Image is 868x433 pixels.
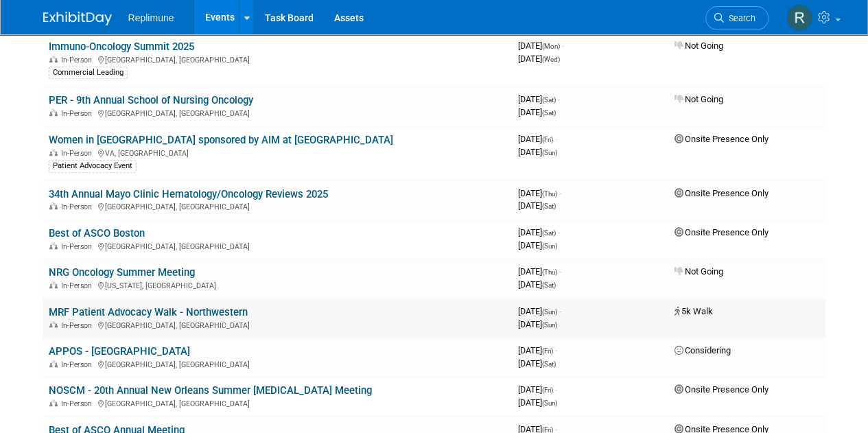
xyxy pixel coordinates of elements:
span: (Sat) [542,109,556,117]
span: In-Person [61,109,96,118]
img: In-Person Event [49,56,58,62]
span: In-Person [61,56,96,65]
div: [GEOGRAPHIC_DATA], [GEOGRAPHIC_DATA] [49,200,507,211]
span: [DATE] [518,306,561,316]
span: (Sat) [542,281,556,289]
span: [DATE] [518,54,560,64]
img: Rosalind Malhotra [786,5,812,31]
div: [GEOGRAPHIC_DATA], [GEOGRAPHIC_DATA] [49,397,507,408]
span: Replimune [128,12,174,23]
span: (Sat) [542,229,556,237]
img: In-Person Event [49,149,58,156]
span: (Fri) [542,386,553,394]
a: MRF Patient Advocacy Walk - Northwestern [49,306,248,318]
span: [DATE] [518,200,556,211]
span: [DATE] [518,397,557,408]
span: Considering [675,345,731,355]
img: In-Person Event [49,109,58,116]
span: - [558,94,560,104]
span: [DATE] [518,240,557,250]
span: - [559,306,561,316]
span: Not Going [675,94,723,104]
img: ExhibitDay [43,12,112,25]
span: (Thu) [542,268,557,276]
span: Search [724,13,755,23]
div: Commercial Leading [49,67,128,79]
span: [DATE] [518,107,556,117]
span: (Sun) [542,242,557,250]
span: (Wed) [542,56,560,63]
span: [DATE] [518,188,561,198]
div: VA, [GEOGRAPHIC_DATA] [49,147,507,158]
a: NOSCM - 20th Annual New Orleans Summer [MEDICAL_DATA] Meeting [49,384,372,397]
img: In-Person Event [49,281,58,288]
span: - [559,188,561,198]
span: Not Going [675,266,723,277]
a: Search [705,6,769,30]
a: Women in [GEOGRAPHIC_DATA] sponsored by AIM at [GEOGRAPHIC_DATA] [49,134,393,146]
span: Onsite Presence Only [675,134,769,144]
span: [DATE] [518,147,557,157]
span: In-Person [61,321,96,330]
span: [DATE] [518,384,557,395]
img: In-Person Event [49,202,58,209]
span: [DATE] [518,94,560,104]
a: APPOS - [GEOGRAPHIC_DATA] [49,345,190,358]
span: (Sun) [542,149,557,156]
img: In-Person Event [49,360,58,367]
span: [DATE] [518,319,557,329]
a: NRG Oncology Summer Meeting [49,266,195,279]
div: Patient Advocacy Event [49,160,137,172]
a: PER - 9th Annual School of Nursing Oncology [49,94,253,106]
span: - [558,227,560,237]
span: (Sat) [542,96,556,104]
span: (Thu) [542,190,557,198]
span: [DATE] [518,279,556,290]
span: - [555,345,557,355]
span: In-Person [61,399,96,408]
a: Best of ASCO Boston [49,227,145,239]
span: In-Person [61,242,96,251]
span: (Sun) [542,308,557,316]
img: In-Person Event [49,321,58,328]
span: - [555,384,557,395]
span: 5k Walk [675,306,713,316]
div: [GEOGRAPHIC_DATA], [GEOGRAPHIC_DATA] [49,319,507,330]
span: - [559,266,561,277]
span: (Sat) [542,360,556,368]
span: In-Person [61,281,96,290]
span: - [555,134,557,144]
span: In-Person [61,360,96,369]
span: (Fri) [542,136,553,143]
div: [GEOGRAPHIC_DATA], [GEOGRAPHIC_DATA] [49,240,507,251]
span: (Mon) [542,43,560,50]
span: (Fri) [542,347,553,355]
span: [DATE] [518,227,560,237]
div: [GEOGRAPHIC_DATA], [GEOGRAPHIC_DATA] [49,54,507,65]
a: 34th Annual Mayo Clinic Hematology/Oncology Reviews 2025 [49,188,328,200]
span: In-Person [61,202,96,211]
div: [US_STATE], [GEOGRAPHIC_DATA] [49,279,507,290]
span: (Sat) [542,202,556,210]
span: [DATE] [518,345,557,355]
div: [GEOGRAPHIC_DATA], [GEOGRAPHIC_DATA] [49,107,507,118]
span: [DATE] [518,134,557,144]
img: In-Person Event [49,242,58,249]
span: [DATE] [518,358,556,368]
span: (Sun) [542,399,557,407]
a: Immuno-Oncology Summit 2025 [49,40,194,53]
span: (Sun) [542,321,557,329]
img: In-Person Event [49,399,58,406]
span: - [562,40,564,51]
div: [GEOGRAPHIC_DATA], [GEOGRAPHIC_DATA] [49,358,507,369]
span: Onsite Presence Only [675,384,769,395]
span: In-Person [61,149,96,158]
span: Not Going [675,40,723,51]
span: Onsite Presence Only [675,227,769,237]
span: Onsite Presence Only [675,188,769,198]
span: [DATE] [518,40,564,51]
span: [DATE] [518,266,561,277]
